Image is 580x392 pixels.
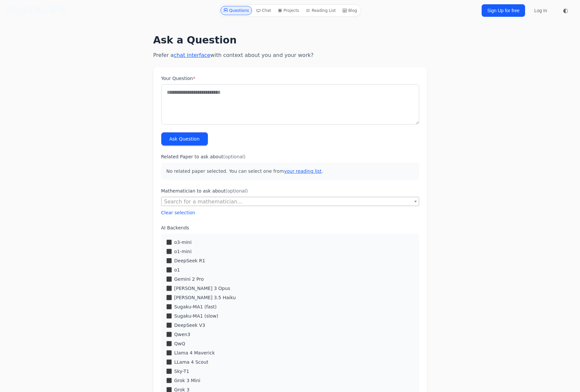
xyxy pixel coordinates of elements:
span: Search for a mathematician... [161,197,419,206]
span: Search for a mathematician... [164,198,242,205]
span: (optional) [223,154,246,159]
h1: Ask a Question [153,34,427,46]
a: Chat [253,6,274,15]
label: QwQ [174,340,186,347]
label: AI Backends [161,224,419,231]
label: DeepSeek R1 [174,257,205,264]
button: Ask Question [161,132,208,145]
label: Sugaku-MA1 (fast) [174,303,217,310]
p: Prefer a with context about you and your work? [153,51,427,59]
a: Reading List [303,6,339,15]
span: Search for a mathematician... [162,197,419,206]
a: Blog [340,6,360,15]
label: o3-mini [174,239,192,246]
label: Your Question [161,75,419,82]
label: [PERSON_NAME] 3 Opus [174,285,230,292]
label: Related Paper to ask about [161,153,419,160]
label: Grok 3 Mini [174,377,201,384]
span: ◐ [563,8,568,13]
label: Sugaku-MA1 (slow) [174,313,218,319]
a: SU\G(𝔸)/K·U [5,5,67,16]
span: (optional) [226,188,248,194]
label: o1 [174,267,180,273]
a: Log In [530,5,551,16]
label: o1-mini [174,248,192,255]
label: LLama 4 Scout [174,359,209,365]
label: Llama 4 Maverick [174,350,215,356]
i: /K·U [45,6,67,15]
a: Questions [220,6,252,15]
label: Sky-T1 [174,368,189,375]
label: Mathematician to ask about [161,188,419,194]
a: Sign Up for free [482,4,525,17]
i: SU\G [5,6,30,15]
button: ◐ [559,4,572,17]
label: Qwen3 [174,331,190,338]
p: No related paper selected. You can select one from . [161,163,419,180]
label: [PERSON_NAME] 3.5 Haiku [174,294,236,301]
a: chat interface [174,52,210,58]
a: Projects [275,6,302,15]
label: Gemini 2 Pro [174,276,204,282]
a: your reading list [284,169,321,174]
button: Clear selection [161,209,195,216]
label: DeepSeek V3 [174,322,205,328]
